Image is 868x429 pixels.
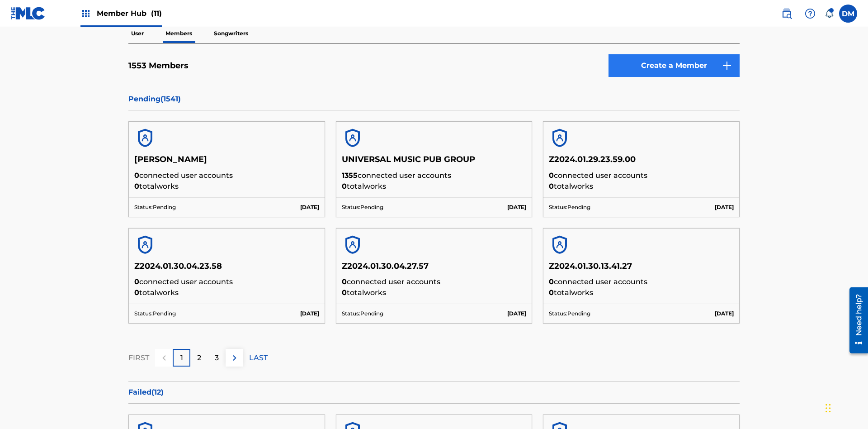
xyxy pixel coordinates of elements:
img: account [549,127,571,149]
p: [DATE] [507,203,526,211]
span: 0 [134,182,139,191]
p: connected user accounts [134,170,319,181]
img: account [134,234,156,256]
p: Failed ( 12 ) [128,387,740,398]
h5: Z2024.01.30.13.41.27 [549,261,734,277]
p: Status: Pending [342,310,383,318]
p: connected user accounts [549,170,734,181]
p: connected user accounts [342,276,527,287]
p: Status: Pending [549,310,590,318]
p: [DATE] [300,203,319,211]
h5: Z2024.01.30.04.23.58 [134,261,319,277]
img: 9d2ae6d4665cec9f34b9.svg [722,60,732,71]
img: Top Rightsholders [80,8,91,19]
iframe: Resource Center [843,284,868,358]
img: help [805,8,816,19]
p: User [128,24,146,43]
span: 1355 [342,171,358,180]
p: total works [134,181,319,192]
span: 0 [549,171,554,180]
a: Create a Member [609,54,740,77]
div: Drag [826,395,831,422]
span: (11) [151,9,162,18]
p: Members [163,24,195,43]
div: User Menu [839,5,857,23]
img: search [781,8,792,19]
span: 0 [342,182,347,191]
span: 0 [134,288,139,297]
p: Pending ( 1541 ) [128,94,740,105]
p: LAST [249,353,268,363]
p: total works [342,287,527,298]
p: total works [549,287,734,298]
p: Songwriters [211,24,251,43]
h5: Z2024.01.29.23.59.00 [549,154,734,170]
span: 0 [549,277,554,286]
p: Status: Pending [134,203,176,211]
p: Status: Pending [134,310,176,318]
p: 3 [215,353,219,363]
img: account [342,234,363,256]
img: account [342,127,363,149]
p: [DATE] [715,203,734,211]
span: 0 [134,171,139,180]
span: 0 [342,288,347,297]
span: 0 [549,182,554,191]
p: [DATE] [715,310,734,318]
p: total works [134,287,319,298]
img: right [229,353,240,363]
div: Help [801,5,819,23]
p: connected user accounts [549,276,734,287]
p: total works [549,181,734,192]
p: 1 [180,353,183,363]
img: account [134,127,156,149]
span: Member Hub [97,8,162,19]
p: 2 [197,353,201,363]
span: 0 [549,288,554,297]
img: account [549,234,571,256]
p: [DATE] [507,310,526,318]
h5: UNIVERSAL MUSIC PUB GROUP [342,154,527,170]
p: total works [342,181,527,192]
p: connected user accounts [342,170,527,181]
h5: Z2024.01.30.04.27.57 [342,261,527,277]
span: 0 [134,277,139,286]
div: Notifications [825,9,834,18]
p: [DATE] [300,310,319,318]
h5: 1553 Members [128,61,189,71]
p: Status: Pending [549,203,590,211]
span: 0 [342,277,347,286]
h5: [PERSON_NAME] [134,154,319,170]
p: FIRST [128,353,149,363]
img: MLC Logo [11,7,46,20]
p: connected user accounts [134,276,319,287]
iframe: Chat Widget [823,386,868,429]
p: Status: Pending [342,203,383,211]
a: Public Search [778,5,796,23]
